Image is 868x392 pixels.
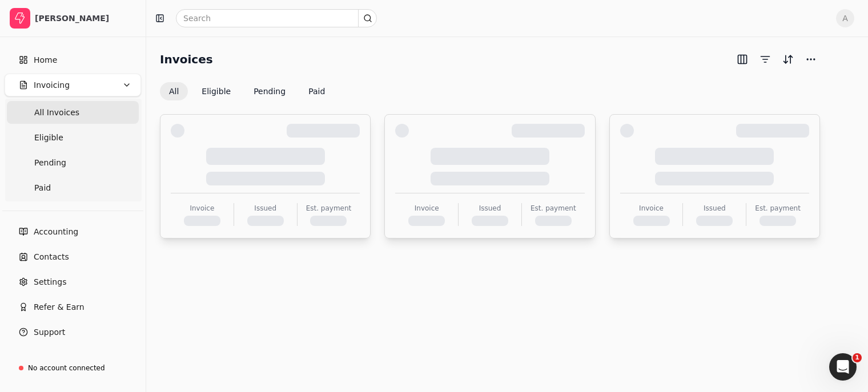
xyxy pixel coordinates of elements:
[5,220,141,243] a: Accounting
[755,203,801,213] div: Est. payment
[34,276,66,288] span: Settings
[7,176,139,199] a: Paid
[479,203,501,213] div: Issued
[176,9,377,27] input: Search
[299,82,334,100] button: Paid
[415,203,439,213] div: Invoice
[704,203,726,213] div: Issued
[836,9,854,27] button: A
[639,203,664,213] div: Invoice
[5,49,141,71] a: Home
[160,82,188,100] button: All
[5,270,141,293] a: Settings
[7,151,139,174] a: Pending
[244,82,295,100] button: Pending
[802,50,820,68] button: More
[7,101,139,124] a: All Invoices
[5,74,141,96] button: Invoicing
[34,107,79,119] span: All Invoices
[34,326,65,338] span: Support
[306,203,352,213] div: Est. payment
[160,82,334,100] div: Invoice filter options
[829,353,857,381] iframe: Intercom live chat
[7,126,139,149] a: Eligible
[190,203,214,213] div: Invoice
[5,296,141,318] button: Refer & Earn
[28,363,105,373] div: No account connected
[34,182,51,194] span: Paid
[34,251,69,263] span: Contacts
[35,13,136,24] div: [PERSON_NAME]
[5,321,141,343] button: Support
[779,50,797,68] button: Sort
[34,79,70,91] span: Invoicing
[34,132,63,144] span: Eligible
[5,245,141,268] a: Contacts
[192,82,240,100] button: Eligible
[34,157,66,169] span: Pending
[254,203,276,213] div: Issued
[531,203,576,213] div: Est. payment
[34,54,57,66] span: Home
[160,50,213,68] h2: Invoices
[34,301,85,313] span: Refer & Earn
[34,226,78,238] span: Accounting
[853,353,862,362] span: 1
[5,358,141,378] a: No account connected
